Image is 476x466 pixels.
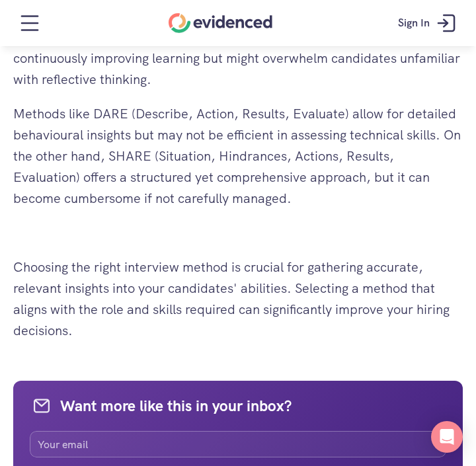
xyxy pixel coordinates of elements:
p: Choosing the right interview method is crucial for gathering accurate, relevant insights into you... [13,256,463,341]
h4: Want more like this in your inbox? [60,395,446,416]
div: Open Intercom Messenger [431,421,463,453]
a: Sign In [388,3,469,43]
a: Home [169,13,272,33]
input: Your email [30,431,446,457]
p: Methods like DARE (Describe, Action, Results, Evaluate) allow for detailed behavioural insights b... [13,103,463,209]
p: Sign In [398,15,430,32]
